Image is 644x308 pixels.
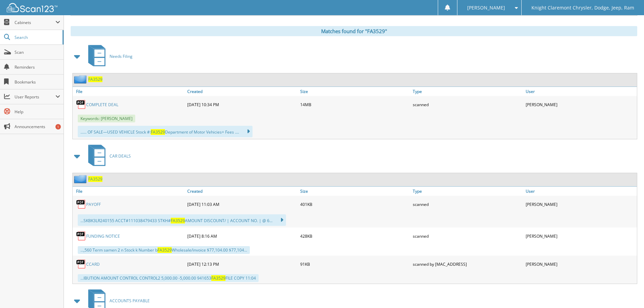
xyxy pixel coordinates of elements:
[524,197,637,211] div: [PERSON_NAME]
[84,43,133,70] a: Needs Filing
[76,259,86,269] img: PDF.png
[299,98,411,111] div: 14MB
[186,257,299,271] div: [DATE] 12:13 PM
[186,229,299,243] div: [DATE] 8:16 AM
[299,197,411,211] div: 401KB
[524,257,637,271] div: [PERSON_NAME]
[76,231,86,241] img: PDF.png
[186,197,299,211] div: [DATE] 11:03 AM
[73,187,186,196] a: File
[110,153,131,159] span: CAR DEALS
[467,6,505,10] span: [PERSON_NAME]
[84,143,131,169] a: CAR DEALS
[15,34,59,40] span: Search
[15,64,60,70] span: Reminders
[86,102,118,108] a: COMPLETE DEAL
[186,187,299,196] a: Created
[88,76,102,82] a: FA3529
[7,3,57,12] img: scan123-logo-white.svg
[151,129,165,135] span: FA3529
[531,6,634,10] span: Knight Claremont Chrysler, Dodge, Jeep, Ram
[78,214,286,226] div: ...SKBK3LR240155 ACCT#111038479433 STKH# AMOUNT DISCOUNT/ | ACCOUNT NO. | @ 6...
[15,124,60,129] span: Announcements
[86,233,120,239] a: FUNDING NOTICE
[76,99,86,110] img: PDF.png
[78,274,259,282] div: ...IBUTION AMOUNT CONTROL CONTROL2 5,000.00 -5,000.00 941653 FILE COPY 11:04
[73,87,186,96] a: File
[15,20,55,25] span: Cabinets
[299,87,411,96] a: Size
[411,197,524,211] div: scanned
[76,199,86,209] img: PDF.png
[78,115,135,122] span: Keywords: [PERSON_NAME]
[411,229,524,243] div: scanned
[186,98,299,111] div: [DATE] 10:34 PM
[211,275,225,281] span: FA3529
[15,94,55,100] span: User Reports
[110,53,133,59] span: Needs Filing
[15,109,60,115] span: Help
[110,298,150,304] span: ACCOUNTS PAYABLE
[171,218,185,223] span: FA3529
[299,229,411,243] div: 428KB
[411,187,524,196] a: Type
[411,98,524,111] div: scanned
[88,176,102,182] a: FA3529
[411,87,524,96] a: Type
[86,261,100,267] a: CCARD
[15,79,60,85] span: Bookmarks
[524,98,637,111] div: [PERSON_NAME]
[299,257,411,271] div: 91KB
[524,87,637,96] a: User
[158,247,172,253] span: FA3529
[186,87,299,96] a: Created
[86,202,101,207] a: PAYOFF
[74,175,88,183] img: folder2.png
[71,26,637,36] div: Matches found for "FA3529"
[524,229,637,243] div: [PERSON_NAME]
[74,75,88,84] img: folder2.png
[15,49,60,55] span: Scan
[411,257,524,271] div: scanned by [MAC_ADDRESS]
[78,246,250,254] div: ...,560 Term samen 2 n Stock k Number b Wholesale/invoice $77,104.00 $77,104...
[55,124,61,129] div: 1
[299,187,411,196] a: Size
[78,126,253,137] div: ...... OF SALE—USED VEHICLE Stock #: Department of Motor Vehicies+ Fees ....
[524,187,637,196] a: User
